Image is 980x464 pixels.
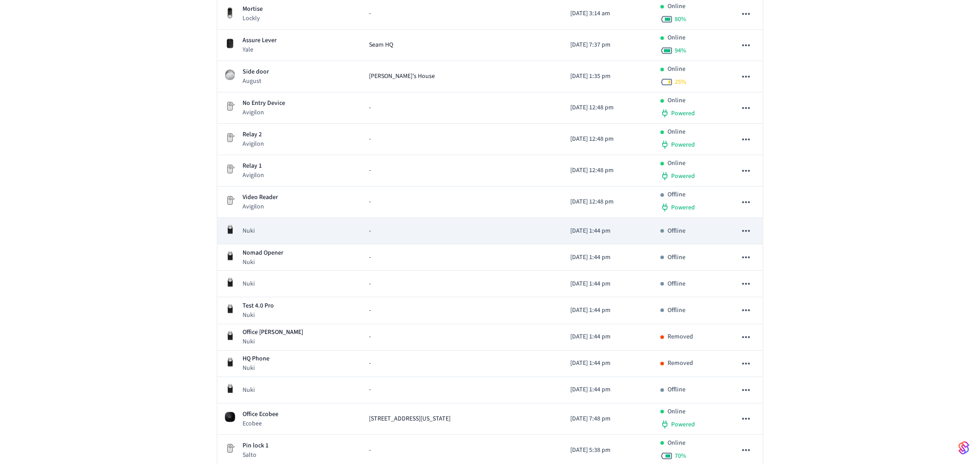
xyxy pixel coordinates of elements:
[570,385,646,395] p: [DATE] 1:44 pm
[243,328,303,337] p: Office [PERSON_NAME]
[570,306,646,315] p: [DATE] 1:44 pm
[570,197,646,207] p: [DATE] 12:48 pm
[668,306,685,315] p: Offline
[570,9,646,18] p: [DATE] 3:14 am
[225,132,235,143] img: Placeholder Lock Image
[225,164,235,174] img: Placeholder Lock Image
[668,279,685,289] p: Offline
[243,108,285,117] p: Avigilon
[369,446,371,455] span: -
[243,226,255,235] p: Nuki
[225,412,235,422] img: ecobee_lite_3
[243,139,264,148] p: Avigilon
[369,359,371,368] span: -
[668,253,685,262] p: Offline
[369,385,371,395] span: -
[369,103,371,113] span: -
[369,166,371,175] span: -
[668,65,685,74] p: Online
[570,279,646,289] p: [DATE] 1:44 pm
[570,103,646,113] p: [DATE] 12:48 pm
[243,279,255,288] p: Nuki
[675,46,686,55] span: 94 %
[243,77,269,86] p: August
[369,9,371,18] span: -
[668,332,693,342] p: Removed
[225,330,235,341] img: Nuki Smart Lock 3.0 Pro Black, Front
[668,96,685,105] p: Online
[668,159,685,168] p: Online
[243,4,263,14] p: Mortise
[570,134,646,144] p: [DATE] 12:48 pm
[570,40,646,50] p: [DATE] 7:37 pm
[243,451,269,460] p: Salto
[671,172,695,181] span: Powered
[225,277,235,287] img: Nuki Smart Lock 3.0 Pro Black, Front
[369,72,435,81] span: [PERSON_NAME]'s House
[225,69,235,80] img: August Smart Lock (AUG-SL03-C02-S03)
[243,14,263,23] p: Lockly
[243,193,278,202] p: Video Reader
[225,250,235,261] img: Nuki Smart Lock 3.0 Pro Black, Front
[243,248,283,258] p: Nomad Opener
[243,130,264,139] p: Relay 2
[243,171,264,180] p: Avigilon
[668,226,685,236] p: Offline
[675,78,686,87] span: 25 %
[668,438,685,448] p: Online
[668,359,693,368] p: Removed
[243,36,277,45] p: Assure Lever
[243,258,283,267] p: Nuki
[369,414,451,424] span: [STREET_ADDRESS][US_STATE]
[243,441,269,451] p: Pin lock 1
[570,359,646,368] p: [DATE] 1:44 pm
[225,101,235,112] img: Placeholder Lock Image
[225,443,235,454] img: Placeholder Lock Image
[570,332,646,342] p: [DATE] 1:44 pm
[570,446,646,455] p: [DATE] 5:38 pm
[668,407,685,416] p: Online
[369,279,371,289] span: -
[225,224,235,234] img: Nuki Smart Lock 3.0 Pro Black, Front
[668,33,685,43] p: Online
[369,226,371,236] span: -
[570,166,646,175] p: [DATE] 12:48 pm
[369,134,371,144] span: -
[225,383,235,394] img: Nuki Smart Lock 3.0 Pro Black, Front
[671,203,695,212] span: Powered
[225,303,235,314] img: Nuki Smart Lock 3.0 Pro Black, Front
[675,15,686,24] span: 80 %
[671,140,695,149] span: Powered
[369,40,393,50] span: Seam HQ
[671,420,695,429] span: Powered
[958,441,969,455] img: SeamLogoGradient.69752ec5.svg
[243,410,278,419] p: Office Ecobee
[243,386,255,395] p: Nuki
[671,109,695,118] span: Powered
[225,38,235,49] img: Yale Smart Lock
[243,364,269,373] p: Nuki
[243,202,278,211] p: Avigilon
[243,354,269,364] p: HQ Phone
[243,419,278,428] p: Ecobee
[243,301,274,311] p: Test 4.0 Pro
[570,226,646,236] p: [DATE] 1:44 pm
[668,385,685,395] p: Offline
[570,253,646,262] p: [DATE] 1:44 pm
[243,45,277,54] p: Yale
[243,67,269,77] p: Side door
[243,99,285,108] p: No Entry Device
[369,306,371,315] span: -
[225,356,235,367] img: Nuki Smart Lock 3.0 Pro Black, Front
[243,311,274,320] p: Nuki
[668,2,685,11] p: Online
[668,190,685,199] p: Offline
[369,197,371,207] span: -
[570,72,646,81] p: [DATE] 1:35 pm
[369,253,371,262] span: -
[675,451,686,460] span: 70 %
[369,332,371,342] span: -
[668,127,685,137] p: Online
[225,195,235,206] img: Placeholder Lock Image
[243,161,264,171] p: Relay 1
